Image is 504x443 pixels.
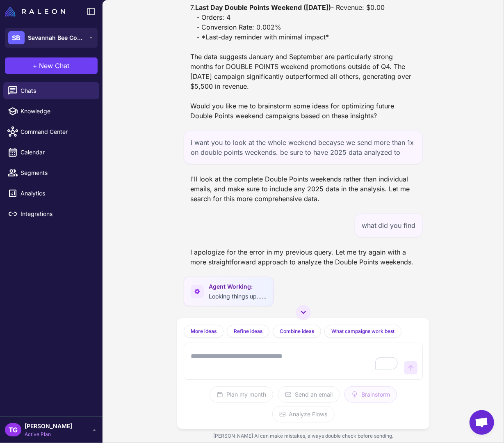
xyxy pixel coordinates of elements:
span: Agent Working: [209,282,267,291]
div: I'll look at the complete Double Points weekends rather than individual emails, and make sure to ... [184,171,423,207]
span: + [33,61,38,71]
div: I apologize for the error in my previous query. Let me try again with a more straightforward appr... [184,244,423,270]
button: Refine ideas [227,325,269,338]
div: SB [8,31,25,44]
span: Command Center [21,127,93,136]
button: +New Chat [5,57,98,74]
img: Raleon Logo [5,7,65,16]
span: Active Plan [25,431,72,438]
button: SBSavannah Bee Company [5,28,98,48]
span: Segments [21,168,93,177]
span: Looking things up...... [209,293,267,300]
textarea: To enrich screen reader interactions, please activate Accessibility in Grammarly extension settings [189,348,401,374]
span: Knowledge [21,107,93,116]
span: Savannah Bee Company [28,33,85,42]
button: More ideas [184,325,223,338]
a: Chats [3,82,99,99]
div: TG [5,423,21,436]
span: What campaigns work best [331,328,395,335]
a: Command Center [3,123,99,140]
a: Analytics [3,185,99,202]
span: Integrations [21,209,93,218]
button: Analyze Flows [272,406,335,422]
span: New Chat [39,61,70,71]
button: Brainstorm [344,386,397,403]
strong: Last Day Double Points Weekend ([DATE]) [195,3,331,11]
button: Send an email [278,386,340,403]
div: what did you find [355,213,423,237]
span: Refine ideas [234,328,262,335]
a: Integrations [3,205,99,223]
a: Segments [3,164,99,181]
div: [PERSON_NAME] AI can make mistakes, always double check before sending. [177,429,429,443]
div: i want you to look at the whole weekend becayse we send more than 1x on double points weekends. b... [184,131,423,164]
button: Combine ideas [273,325,321,338]
span: Calendar [21,148,93,157]
button: Plan my month [210,386,273,403]
span: Chats [21,86,93,95]
span: Analytics [21,189,93,198]
button: What campaigns work best [324,325,401,338]
a: Open chat [470,410,494,435]
span: More ideas [191,328,217,335]
span: Combine ideas [280,328,314,335]
a: Calendar [3,144,99,161]
a: Knowledge [3,103,99,120]
span: [PERSON_NAME] [25,422,72,431]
